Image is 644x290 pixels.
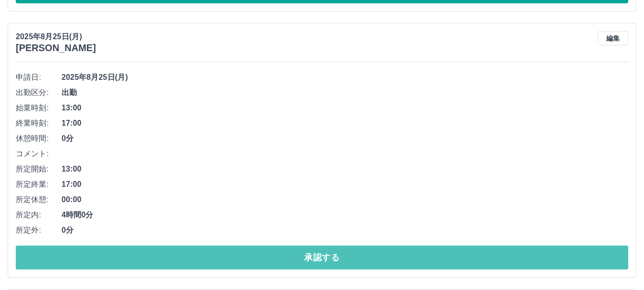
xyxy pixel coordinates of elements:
span: 17:00 [62,179,628,190]
span: 終業時刻: [16,118,62,129]
span: コメント: [16,148,62,160]
span: 17:00 [62,118,628,129]
span: 4時間0分 [62,209,628,221]
span: 出勤区分: [16,87,62,98]
span: 0分 [62,225,628,236]
span: 2025年8月25日(月) [62,72,628,83]
span: 13:00 [62,163,628,175]
span: 所定外: [16,225,62,236]
span: 休憩時間: [16,133,62,144]
span: 所定休憩: [16,194,62,205]
h3: [PERSON_NAME] [16,43,96,54]
p: 2025年8月25日(月) [16,31,96,43]
span: 申請日: [16,72,62,83]
span: 所定内: [16,209,62,221]
span: 所定終業: [16,179,62,190]
span: 出勤 [62,87,628,98]
button: 承認する [16,246,628,269]
span: 00:00 [62,194,628,205]
span: 0分 [62,133,628,144]
span: 始業時刻: [16,102,62,114]
button: 編集 [598,31,628,45]
span: 所定開始: [16,163,62,175]
span: 13:00 [62,102,628,114]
